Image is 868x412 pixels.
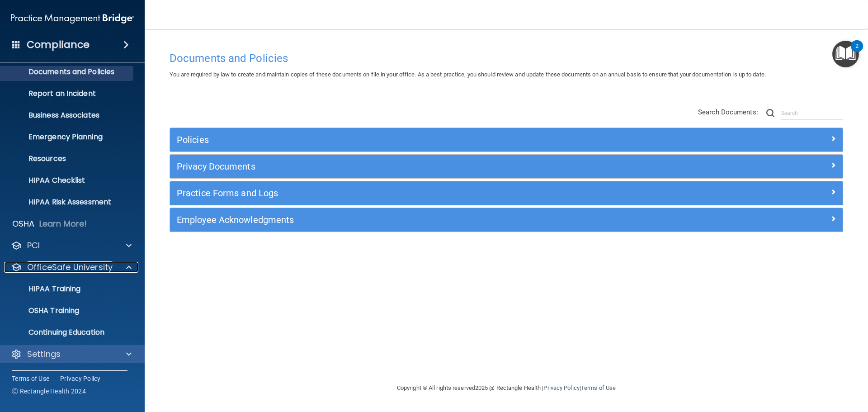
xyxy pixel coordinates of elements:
p: Emergency Planning [6,133,129,142]
p: PCI [27,240,40,251]
a: Policies [177,133,836,147]
p: OSHA Training [6,306,79,315]
p: OSHA [12,218,35,229]
span: Search Documents: [698,108,758,116]
a: PCI [11,240,132,251]
span: You are required by law to create and maintain copies of these documents on file in your office. ... [170,71,766,78]
h4: Documents and Policies [170,52,843,64]
img: PMB logo [11,9,134,28]
span: Ⓒ Rectangle Health 2024 [12,387,86,396]
a: Privacy Policy [543,384,579,391]
a: Practice Forms and Logs [177,186,836,200]
p: Continuing Education [6,328,129,337]
p: HIPAA Risk Assessment [6,198,129,207]
a: Privacy Documents [177,159,836,174]
h5: Employee Acknowledgments [177,215,668,225]
p: OfficeSafe University [27,262,113,273]
p: Business Associates [6,111,129,120]
p: HIPAA Checklist [6,176,129,185]
p: Resources [6,154,129,163]
iframe: Drift Widget Chat Controller [712,348,857,384]
div: 2 [855,46,859,58]
h5: Practice Forms and Logs [177,188,668,198]
img: ic-search.3b580494.png [766,109,774,117]
p: HIPAA Training [6,284,80,294]
p: Report an Incident [6,89,129,98]
p: Settings [27,349,61,360]
h5: Privacy Documents [177,161,668,171]
p: Documents and Policies [6,67,129,76]
a: Employee Acknowledgments [177,213,836,227]
input: Search [781,106,843,120]
a: OfficeSafe University [11,262,132,273]
a: Terms of Use [12,374,49,383]
p: Learn More! [39,218,87,229]
h4: Compliance [27,38,90,51]
a: Terms of Use [581,384,616,391]
a: Settings [11,349,132,360]
button: Open Resource Center, 2 new notifications [832,41,859,67]
div: Copyright © All rights reserved 2025 @ Rectangle Health | | [341,374,671,403]
a: Privacy Policy [60,374,101,383]
h5: Policies [177,135,668,145]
